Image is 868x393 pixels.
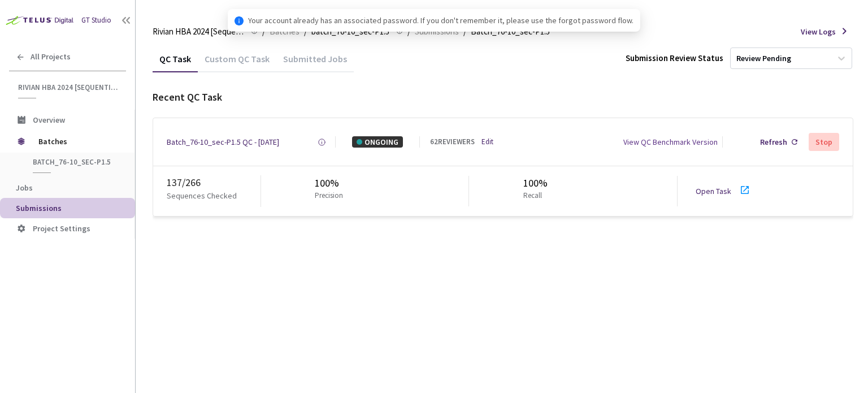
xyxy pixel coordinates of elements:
[267,25,302,37] a: Batches
[760,136,787,148] div: Refresh
[276,53,354,72] div: Submitted Jobs
[33,223,90,234] span: Project Settings
[16,183,33,193] span: Jobs
[352,136,403,148] div: ONGOING
[248,14,633,27] span: Your account already has an associated password. If you don't remember it, please use the forgot ...
[523,176,548,191] div: 100%
[413,25,461,37] a: Submissions
[736,53,791,64] div: Review Pending
[31,52,71,62] span: All Projects
[33,157,116,167] span: batch_76-10_sec-P1.5
[315,191,343,201] p: Precision
[481,137,493,148] a: Edit
[167,136,279,148] a: Batch_76-10_sec-P1.5 QC - [DATE]
[18,83,119,92] span: Rivian HBA 2024 [Sequential]
[696,186,731,196] a: Open Task
[815,137,832,146] div: Stop
[626,52,723,64] div: Submission Review Status
[801,26,836,37] span: View Logs
[16,203,62,213] span: Submissions
[430,137,475,148] div: 62 REVIEWERS
[167,175,261,190] div: 137 / 266
[33,115,65,125] span: Overview
[167,190,237,201] p: Sequences Checked
[153,53,198,72] div: QC Task
[523,191,543,201] p: Recall
[315,176,348,191] div: 100%
[153,90,853,105] div: Recent QC Task
[153,25,244,38] span: Rivian HBA 2024 [Sequential]
[198,53,276,72] div: Custom QC Task
[81,15,111,26] div: GT Studio
[623,136,718,148] div: View QC Benchmark Version
[235,16,244,25] span: info-circle
[38,130,116,153] span: Batches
